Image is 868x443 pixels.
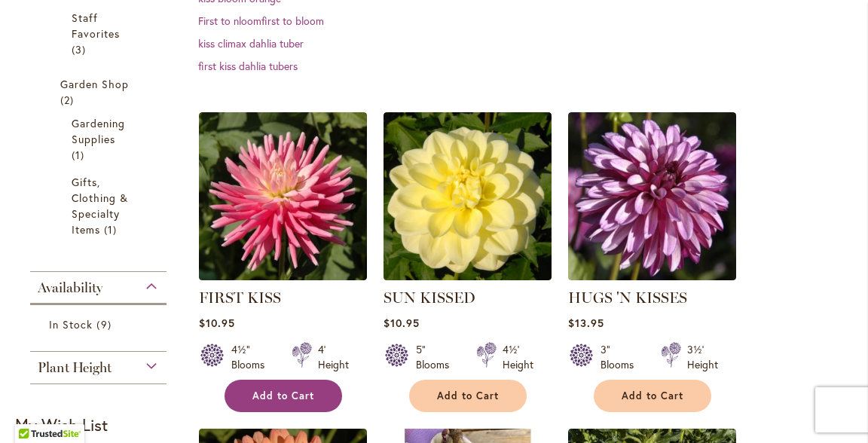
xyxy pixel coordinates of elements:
[60,76,140,108] a: Garden Shop
[72,41,90,57] span: 3
[568,316,604,330] span: $13.95
[38,359,112,376] span: Plant Height
[384,112,552,280] img: SUN KISSED
[11,390,53,432] iframe: Launch Accessibility Center
[199,316,235,330] span: $10.95
[252,390,314,402] span: Add to Cart
[199,269,367,283] a: FIRST KISS
[568,112,736,280] img: HUGS 'N KISSES
[568,269,736,283] a: HUGS 'N KISSES
[198,59,298,73] a: first kiss dahlia tubers
[225,380,342,412] button: Add to Cart
[594,380,711,412] button: Add to Cart
[437,390,499,402] span: Add to Cart
[15,414,108,435] strong: My Wish List
[198,36,304,50] a: kiss climax dahlia tuber
[231,342,274,372] div: 4½" Blooms
[687,342,718,372] div: 3½' Height
[198,14,324,28] a: First to nloomfirst to bloom
[503,342,533,372] div: 4½' Height
[96,316,115,332] span: 9
[72,115,129,163] a: Gardening Supplies
[622,390,683,402] span: Add to Cart
[38,280,102,296] span: Availability
[384,289,475,307] a: SUN KISSED
[72,175,129,237] span: Gifts, Clothing & Specialty Items
[384,316,420,330] span: $10.95
[199,112,367,280] img: FIRST KISS
[49,316,151,332] a: In Stock 9
[199,289,281,307] a: FIRST KISS
[60,77,130,91] span: Garden Shop
[104,221,121,237] span: 1
[72,116,125,146] span: Gardening Supplies
[318,342,349,372] div: 4' Height
[60,92,78,108] span: 2
[416,342,458,372] div: 5" Blooms
[601,342,643,372] div: 3" Blooms
[72,11,120,41] span: Staff Favorites
[49,317,93,331] span: In Stock
[72,174,129,237] a: Gifts, Clothing &amp; Specialty Items
[568,289,687,307] a: HUGS 'N KISSES
[72,10,129,57] a: Staff Favorites
[384,269,552,283] a: SUN KISSED
[72,147,88,163] span: 1
[409,380,527,412] button: Add to Cart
